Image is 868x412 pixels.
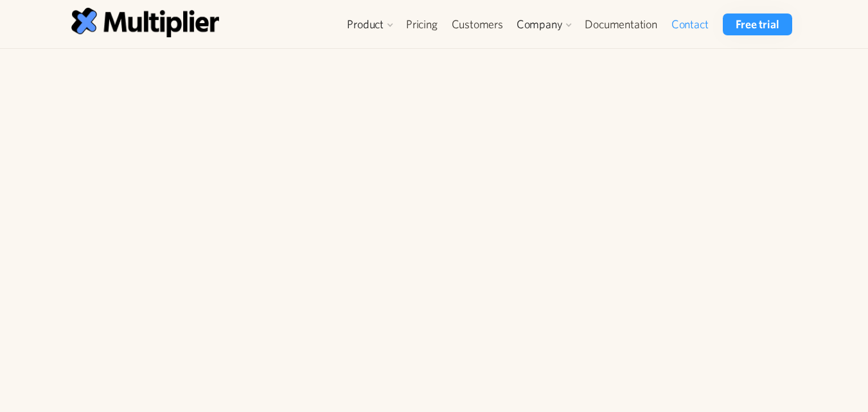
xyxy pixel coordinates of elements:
[510,13,578,35] div: Company
[399,13,445,35] a: Pricing
[664,13,716,35] a: Contact
[517,17,563,32] div: Company
[578,13,664,35] a: Documentation
[347,17,384,32] div: Product
[445,13,510,35] a: Customers
[723,13,792,35] a: Free trial
[341,13,399,35] div: Product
